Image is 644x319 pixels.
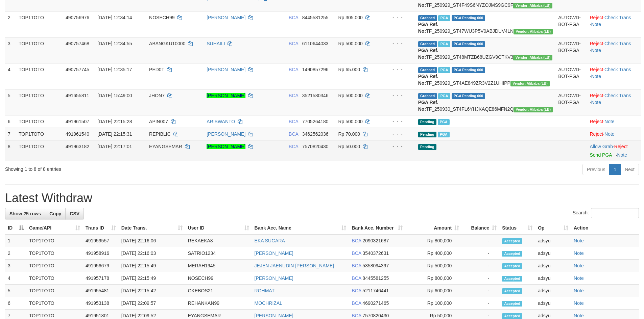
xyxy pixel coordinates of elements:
a: [PERSON_NAME] [207,93,245,98]
td: adsyu [535,247,571,260]
span: Accepted [502,288,522,294]
td: 491953138 [83,297,119,310]
td: 5 [5,285,26,297]
span: ABANGKU10000 [149,41,185,46]
td: REHANKAN99 [185,297,252,310]
span: Accepted [502,313,522,319]
a: Reject [590,15,603,20]
td: AUTOWD-BOT-PGA [555,37,587,63]
a: ROHMAT [255,288,275,293]
span: BCA [352,250,361,256]
td: TOP1TOTO [26,297,83,310]
a: Allow Grab [590,144,613,149]
a: Reject [590,41,603,46]
td: TOP1TOTO [26,234,83,247]
td: 3 [5,260,26,272]
a: Next [620,164,639,175]
a: Note [591,48,601,53]
span: Vendor URL: https://dashboard.q2checkout.com/secure [514,29,553,34]
a: Note [574,250,584,256]
span: Rp 70.000 [338,131,360,137]
th: Op: activate to sort column ascending [535,222,571,234]
a: [PERSON_NAME] [255,313,293,318]
span: Accepted [502,251,522,257]
a: Send PGA [590,152,612,158]
span: BCA [352,313,361,318]
td: 491958916 [83,247,119,260]
td: - [462,272,499,285]
a: [PERSON_NAME] [207,131,245,137]
td: TF_250930_ST4FL6YHJKAQE86MFN2Q [415,89,556,115]
td: · [587,128,642,140]
span: BCA [289,93,298,98]
td: 491955481 [83,285,119,297]
a: [PERSON_NAME] [255,275,293,281]
td: [DATE] 22:09:57 [119,297,185,310]
a: [PERSON_NAME] [255,250,293,256]
a: ARISWANTO [207,119,235,124]
span: Marked by adsyu [438,15,450,21]
td: 2 [5,247,26,260]
input: Search: [591,208,639,218]
td: · · [587,89,642,115]
td: - [462,297,499,310]
span: Grabbed [418,41,437,47]
span: BCA [352,300,361,306]
span: Pending [418,144,436,150]
span: Vendor URL: https://dashboard.q2checkout.com/secure [513,3,552,8]
span: [DATE] 15:49:00 [97,93,132,98]
span: 490756976 [66,15,89,20]
span: NOSECH99 [149,15,174,20]
td: TOP1TOTO [16,89,63,115]
div: - - - [385,118,413,125]
td: 4 [5,272,26,285]
a: Note [574,238,584,243]
th: ID: activate to sort column descending [5,222,26,234]
div: - - - [385,92,413,99]
a: Note [574,275,584,281]
a: Note [591,74,601,79]
span: PGA Pending [452,41,485,47]
span: BCA [289,119,298,124]
span: 491963182 [66,144,89,149]
a: Note [591,22,601,27]
span: Copy 5211746441 to clipboard [362,288,389,293]
span: BCA [289,41,298,46]
td: MERAH1945 [185,260,252,272]
span: PGA Pending [452,67,485,73]
td: 2 [5,11,16,37]
th: Balance: activate to sort column ascending [462,222,499,234]
td: [DATE] 22:15:49 [119,272,185,285]
a: EKA SUGARA [255,238,285,243]
a: MOCHRIZAL [255,300,282,306]
div: - - - [385,40,413,47]
td: adsyu [535,297,571,310]
span: Copy 6110644033 to clipboard [302,41,329,46]
th: Bank Acc. Name: activate to sort column ascending [252,222,349,234]
a: Note [574,263,584,268]
span: Show 25 rows [9,211,41,216]
th: Date Trans.: activate to sort column ascending [119,222,185,234]
td: Rp 600,000 [405,285,462,297]
div: Showing 1 to 8 of 8 entries [5,163,263,172]
a: [PERSON_NAME] [207,144,245,149]
span: CSV [70,211,79,216]
span: Copy [49,211,61,216]
span: Vendor URL: https://dashboard.q2checkout.com/secure [514,107,553,112]
span: BCA [289,144,298,149]
td: TOP1TOTO [16,37,63,63]
a: Reject [614,144,628,149]
a: Note [604,131,615,137]
span: Rp 500.000 [338,93,363,98]
td: TOP1TOTO [16,11,63,37]
span: 490757468 [66,41,89,46]
td: OKEBOS21 [185,285,252,297]
span: Accepted [502,238,522,244]
td: AUTOWD-BOT-PGA [555,63,587,89]
b: PGA Ref. No: [418,74,438,86]
td: 5 [5,89,16,115]
td: [DATE] 22:16:06 [119,234,185,247]
span: JHON7 [149,93,165,98]
th: Status: activate to sort column ascending [499,222,535,234]
span: [DATE] 12:34:14 [97,15,132,20]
